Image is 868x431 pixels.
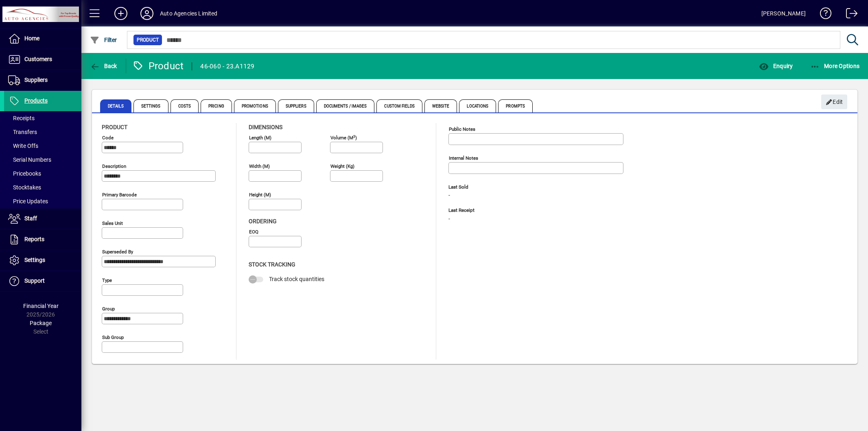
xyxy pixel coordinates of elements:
[200,60,254,73] div: 46-060 - 23.A1129
[102,135,114,141] mat-label: Code
[102,334,124,340] mat-label: Sub group
[4,250,81,270] a: Settings
[448,185,571,190] span: Last Sold
[102,192,137,198] mat-label: Primary barcode
[761,7,806,20] div: [PERSON_NAME]
[133,99,168,112] span: Settings
[424,99,457,112] span: Website
[8,156,51,163] span: Serial Numbers
[24,56,52,62] span: Customers
[4,153,81,167] a: Serial Numbers
[234,99,276,112] span: Promotions
[8,129,37,135] span: Transfers
[249,261,295,268] span: Stock Tracking
[90,37,117,43] span: Filter
[108,6,134,21] button: Add
[88,33,119,47] button: Filter
[449,155,478,161] mat-label: Internal Notes
[24,35,39,42] span: Home
[759,63,793,69] span: Enquiry
[24,215,37,222] span: Staff
[24,277,45,284] span: Support
[448,216,450,222] span: -
[448,192,450,199] span: -
[4,111,81,125] a: Receipts
[448,208,571,213] span: Last Receipt
[269,276,324,282] span: Track stock quantities
[24,257,45,263] span: Settings
[821,95,847,109] button: Edit
[160,7,218,20] div: Auto Agencies Limited
[249,124,282,130] span: Dimensions
[102,249,133,255] mat-label: Superseded by
[249,163,270,169] mat-label: Width (m)
[330,163,354,169] mat-label: Weight (Kg)
[30,320,52,326] span: Package
[24,236,44,242] span: Reports
[376,99,422,112] span: Custom Fields
[134,6,160,21] button: Profile
[249,135,271,141] mat-label: Length (m)
[102,277,112,283] mat-label: Type
[90,63,117,69] span: Back
[102,220,123,226] mat-label: Sales unit
[249,229,258,235] mat-label: EOQ
[8,115,35,121] span: Receipts
[8,184,41,191] span: Stocktakes
[810,63,860,69] span: More Options
[4,125,81,139] a: Transfers
[102,306,115,312] mat-label: Group
[330,135,357,141] mat-label: Volume (m )
[4,29,81,49] a: Home
[8,198,48,205] span: Price Updates
[171,99,199,112] span: Costs
[8,143,38,149] span: Write Offs
[4,70,81,90] a: Suppliers
[757,59,795,73] button: Enquiry
[4,139,81,153] a: Write Offs
[23,303,59,309] span: Financial Year
[201,99,232,112] span: Pricing
[4,49,81,70] a: Customers
[278,99,314,112] span: Suppliers
[249,192,271,198] mat-label: Height (m)
[4,271,81,291] a: Support
[4,194,81,208] a: Price Updates
[249,218,277,224] span: Ordering
[498,99,533,112] span: Prompts
[88,59,119,73] button: Back
[24,77,48,83] span: Suppliers
[81,59,126,73] app-page-header-button: Back
[24,97,48,104] span: Products
[102,124,127,130] span: Product
[459,99,496,112] span: Locations
[4,209,81,229] a: Staff
[4,167,81,180] a: Pricebooks
[814,2,832,28] a: Knowledge Base
[353,134,355,138] sup: 3
[8,170,41,177] span: Pricebooks
[808,59,862,73] button: More Options
[4,180,81,194] a: Stocktakes
[316,99,375,112] span: Documents / Images
[137,36,159,44] span: Product
[100,99,131,112] span: Details
[102,163,126,169] mat-label: Description
[4,229,81,250] a: Reports
[132,59,184,73] div: Product
[840,2,858,28] a: Logout
[449,126,475,132] mat-label: Public Notes
[826,95,843,109] span: Edit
